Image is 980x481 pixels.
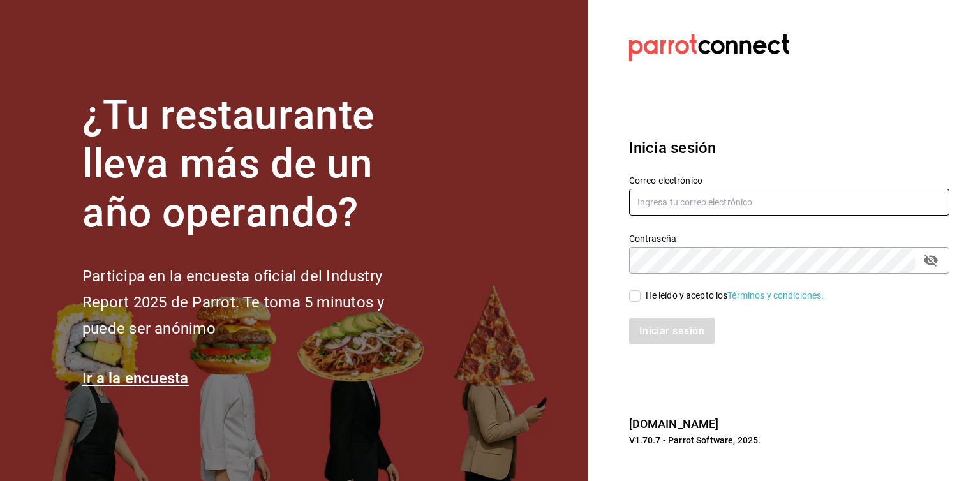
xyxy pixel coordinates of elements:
[629,434,949,447] p: V1.70.7 - Parrot Software, 2025.
[82,369,189,387] a: Ir a la encuesta
[629,189,949,216] input: Ingresa tu correo electrónico
[629,175,949,184] label: Correo electrónico
[629,233,949,242] label: Contraseña
[920,249,942,271] button: passwordField
[629,137,949,159] h3: Inicia sesión
[629,417,719,431] a: [DOMAIN_NAME]
[82,263,427,341] h2: Participa en la encuesta oficial del Industry Report 2025 de Parrot. Te toma 5 minutos y puede se...
[82,91,427,238] h1: ¿Tu restaurante lleva más de un año operando?
[727,290,824,300] a: Términos y condiciones.
[646,289,824,302] div: He leído y acepto los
